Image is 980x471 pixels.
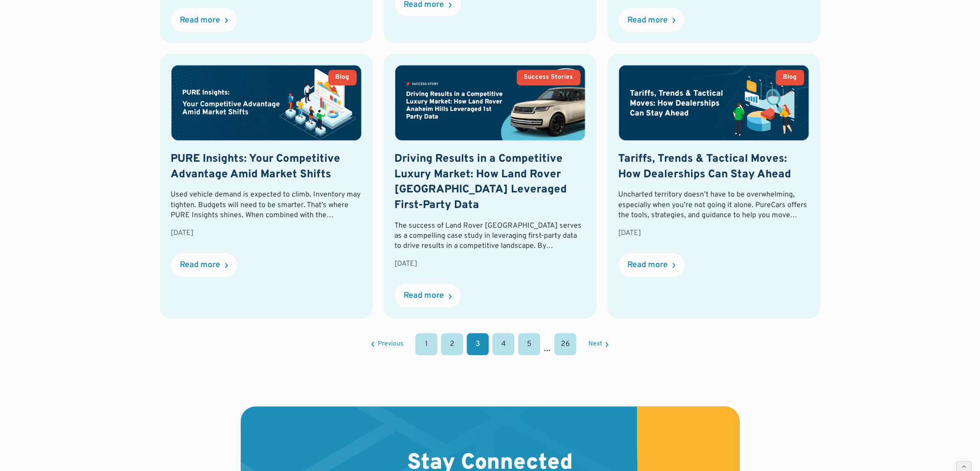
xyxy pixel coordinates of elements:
div: The success of Land Rover [GEOGRAPHIC_DATA] serves as a compelling case study in leveraging first... [395,221,586,252]
a: Previous Page [371,341,404,348]
div: Used vehicle demand is expected to climb. Inventory may tighten. Budgets will need to be smarter.... [171,190,362,221]
div: ... [544,343,551,356]
div: List [160,334,820,356]
div: Next [588,341,602,348]
a: 4 [493,334,515,356]
div: Blog [783,75,797,81]
h2: PURE Insights: Your Competitive Advantage Amid Market Shifts [171,152,362,183]
h2: Driving Results in a Competitive Luxury Market: How Land Rover [GEOGRAPHIC_DATA] Leveraged First-... [395,152,586,214]
a: BlogPURE Insights: Your Competitive Advantage Amid Market ShiftsUsed vehicle demand is expected t... [160,54,373,319]
div: [DATE] [171,229,362,239]
div: Read more [180,262,221,270]
div: Blog [336,75,349,81]
a: 3 [467,334,489,356]
a: 1 [415,334,437,356]
div: Uncharted territory doesn’t have to be overwhelming, especially when you’re not going it alone. P... [619,190,809,221]
div: Read more [180,16,221,25]
div: Read more [628,262,668,270]
h2: Tariffs, Trends & Tactical Moves: How Dealerships Can Stay Ahead [619,152,809,183]
div: Previous [378,341,404,348]
a: 5 [518,334,540,356]
a: 26 [554,334,576,356]
div: Read more [404,1,444,9]
a: Success StoriesDriving Results in a Competitive Luxury Market: How Land Rover [GEOGRAPHIC_DATA] L... [384,54,597,319]
a: BlogTariffs, Trends & Tactical Moves: How Dealerships Can Stay AheadUncharted territory doesn’t h... [608,54,820,319]
div: Success Stories [524,75,573,81]
a: Next Page [588,341,609,348]
a: 2 [441,334,463,356]
div: [DATE] [619,229,809,239]
div: Read more [628,16,668,25]
div: Read more [404,292,444,301]
div: [DATE] [395,259,586,269]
